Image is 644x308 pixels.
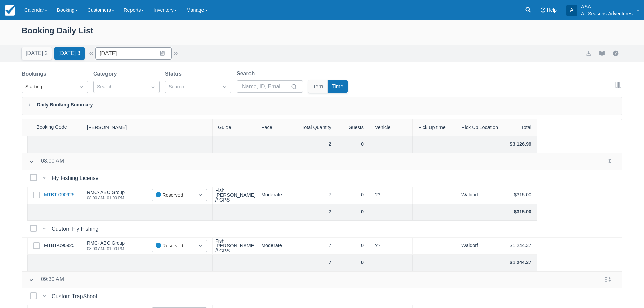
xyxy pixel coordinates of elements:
[242,80,289,93] input: Name, ID, Email...
[87,190,125,195] div: RMC- ABC Group
[87,247,125,251] div: 08:00 AM - 01:00 PM
[585,49,593,57] button: export
[337,204,369,221] div: 0
[22,119,81,136] div: Booking Code
[44,242,74,250] a: MTBT-090925
[52,174,101,182] div: Fly Fishing License
[156,191,191,199] div: Reserved
[369,119,413,136] div: Vehicle
[299,204,337,221] div: 7
[22,70,49,78] label: Bookings
[337,119,369,136] div: Guests
[328,80,348,93] button: Time
[95,47,172,60] input: Date
[456,119,499,136] div: Pick Up Location
[256,119,299,136] div: Pace
[26,156,67,168] button: 08:00 AM
[299,238,337,255] div: 7
[499,204,537,221] div: $315.00
[413,119,456,136] div: Pick Up time
[369,238,413,255] div: ??
[541,8,545,13] i: Help
[581,10,633,17] p: All Seasons Adventures
[456,187,499,204] div: Waldorf
[54,47,85,60] button: [DATE] 3
[221,84,228,90] span: Dropdown icon
[22,97,622,115] div: Daily Booking Summary
[499,255,537,271] div: $1,244.37
[25,83,72,91] div: Starting
[337,238,369,255] div: 0
[337,187,369,204] div: 0
[150,84,157,90] span: Dropdown icon
[5,5,15,16] img: checkfront-main-nav-mini-logo.png
[499,187,537,204] div: $315.00
[93,70,119,78] label: Category
[337,255,369,271] div: 0
[369,187,413,204] div: ??
[197,192,204,198] span: Dropdown icon
[87,241,125,245] div: RMC- ABC Group
[237,70,257,78] label: Search
[87,196,125,200] div: 08:00 AM - 01:00 PM
[308,80,327,93] button: Item
[215,239,255,253] div: Fish: [PERSON_NAME] // GPS
[156,242,191,250] div: Reserved
[78,84,85,90] span: Dropdown icon
[337,136,369,153] div: 0
[456,238,499,255] div: Waldorf
[566,5,577,16] div: A
[197,242,204,249] span: Dropdown icon
[44,191,74,199] a: MTBT-090925
[26,274,67,286] button: 09:30 AM
[499,119,537,136] div: Total
[299,255,337,271] div: 7
[256,187,299,204] div: Moderate
[299,119,337,136] div: Total Quantity
[299,136,337,153] div: 2
[165,70,184,78] label: Status
[22,47,52,60] button: [DATE] 2
[213,119,256,136] div: Guide
[581,3,633,10] p: ASA
[256,238,299,255] div: Moderate
[499,136,537,153] div: $3,126.99
[299,187,337,204] div: 7
[22,24,622,44] div: Booking Daily List
[52,225,101,233] div: Custom Fly Fishing
[215,188,255,203] div: Fish: [PERSON_NAME] // GPS
[52,292,100,301] div: Custom TrapShoot
[81,119,146,136] div: [PERSON_NAME]
[499,238,537,255] div: $1,244.37
[547,7,557,13] span: Help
